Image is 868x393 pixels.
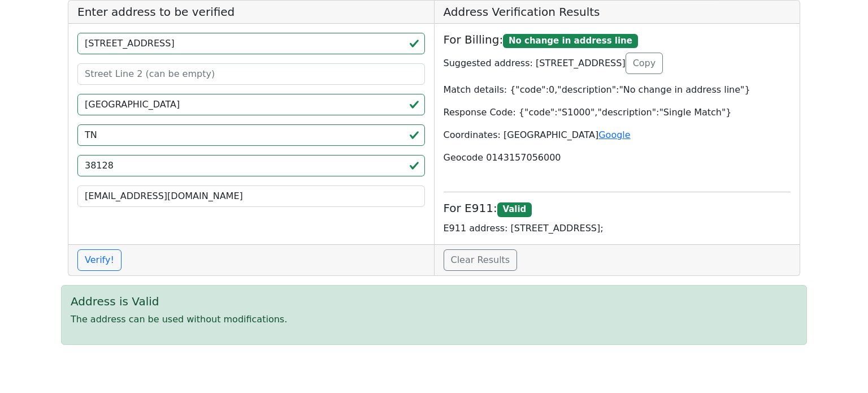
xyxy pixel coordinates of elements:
input: Street Line 2 (can be empty) [77,63,425,85]
input: Your Email [77,185,425,207]
p: Response Code: {"code":"S1000","description":"Single Match"} [444,106,791,119]
span: No change in address line [503,34,638,49]
h5: Enter address to be verified [68,1,434,24]
p: The address can be used without modifications. [71,313,797,326]
h5: Address Verification Results [435,1,800,24]
p: E911 address: [STREET_ADDRESS]; [444,222,791,235]
input: Street Line 1 [77,33,425,54]
button: Copy [626,53,663,74]
a: Google [598,129,630,140]
p: Suggested address: [STREET_ADDRESS] [444,53,791,74]
button: Verify! [77,249,121,271]
p: Geocode 0143157056000 [444,151,791,165]
a: Clear Results [444,249,518,271]
h5: For Billing: [444,33,791,48]
h5: Address is Valid [71,295,797,308]
p: Match details: {"code":0,"description":"No change in address line"} [444,83,791,97]
input: City [77,94,425,115]
span: Valid [497,202,532,217]
h5: For E911: [444,201,791,217]
input: 2-Letter State [77,124,425,146]
input: ZIP code 5 or 5+4 [77,155,425,176]
p: Coordinates: [GEOGRAPHIC_DATA] [444,128,791,142]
